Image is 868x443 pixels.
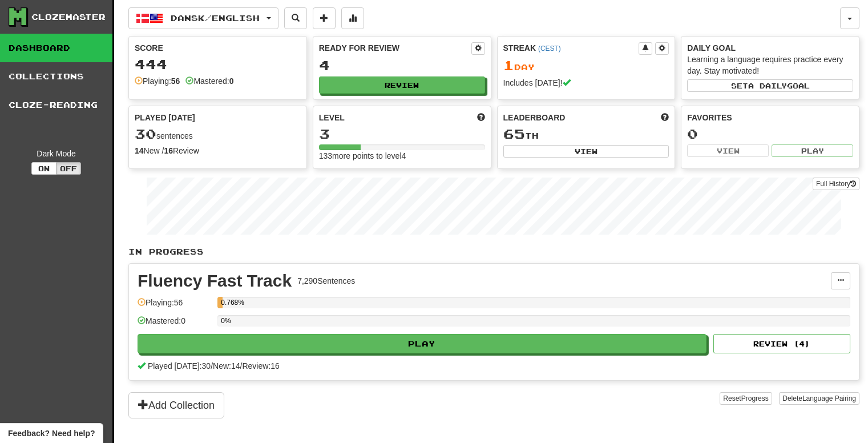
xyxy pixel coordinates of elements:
span: Score more points to level up [477,112,485,123]
div: Clozemaster [31,11,106,23]
span: 30 [135,126,156,142]
strong: 56 [171,76,180,86]
span: / [211,361,213,370]
span: Played [DATE]: 30 [148,361,211,370]
span: Progress [741,394,769,402]
span: 65 [503,126,525,142]
div: Mastered: [185,75,233,87]
button: Dansk/English [128,7,278,29]
div: 444 [135,57,301,71]
div: Playing: 56 [138,297,212,316]
div: 7,290 Sentences [297,275,355,287]
p: In Progress [128,246,859,257]
span: Language Pairing [802,394,856,402]
button: Seta dailygoal [687,79,853,92]
div: 0 [687,127,853,141]
span: Review: 16 [242,361,279,370]
button: More stats [341,7,364,29]
strong: 16 [164,146,173,155]
div: Favorites [687,112,853,123]
div: Streak [503,42,639,54]
div: Fluency Fast Track [138,272,292,289]
div: 4 [319,58,485,73]
div: Learning a language requires practice every day. Stay motivated! [687,54,853,76]
span: Open feedback widget [8,428,95,439]
button: Play [138,334,706,353]
span: Played [DATE] [135,112,195,123]
button: View [687,144,769,157]
button: ResetProgress [720,392,772,405]
button: Off [56,162,81,175]
div: Mastered: 0 [138,315,212,334]
button: Add sentence to collection [313,7,336,29]
span: / [240,361,243,370]
div: 133 more points to level 4 [319,150,485,162]
span: a daily [748,82,787,90]
span: Leaderboard [503,112,566,123]
span: Level [319,112,345,123]
button: Review (4) [713,334,850,353]
div: New / Review [135,145,301,156]
div: 3 [319,127,485,141]
strong: 0 [229,76,234,86]
div: Dark Mode [9,148,104,159]
div: sentences [135,127,301,142]
span: 1 [503,57,514,73]
button: DeleteLanguage Pairing [779,392,859,405]
button: Play [772,144,853,157]
a: (CEST) [538,45,561,53]
strong: 14 [135,146,144,155]
span: Dansk / English [171,13,260,23]
div: Playing: [135,75,180,87]
button: View [503,145,669,158]
button: Add Collection [128,392,224,418]
div: Score [135,42,301,54]
div: 0.768% [221,297,222,308]
span: New: 14 [213,361,240,370]
div: th [503,127,669,142]
button: Search sentences [284,7,307,29]
button: On [31,162,56,175]
div: Daily Goal [687,42,853,54]
span: This week in points, UTC [661,112,669,123]
div: Ready for Review [319,42,471,54]
div: Day [503,58,669,73]
a: Full History [813,178,859,190]
button: Review [319,76,485,94]
div: Includes [DATE]! [503,77,669,88]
